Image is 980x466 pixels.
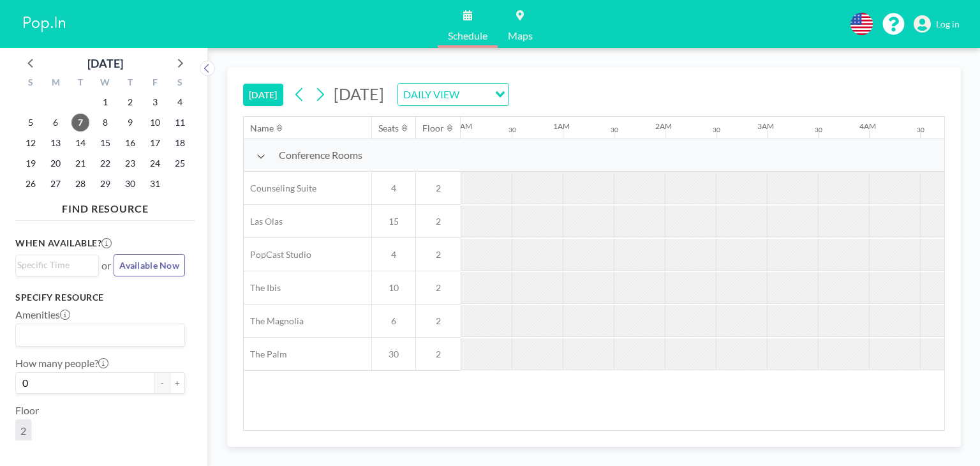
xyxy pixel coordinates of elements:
button: - [154,372,170,394]
span: Sunday, October 12, 2025 [22,134,40,152]
span: Saturday, October 4, 2025 [171,93,189,111]
div: 1AM [553,121,570,131]
span: Thursday, October 2, 2025 [121,93,139,111]
div: Search for option [16,255,98,274]
img: organization-logo [20,11,69,37]
span: Wednesday, October 15, 2025 [96,134,114,152]
div: T [68,75,93,92]
span: 2 [416,282,461,294]
div: S [167,75,192,92]
div: T [117,75,142,92]
div: Seats [378,123,399,134]
div: 12AM [451,121,472,131]
div: Name [250,123,274,134]
span: 15 [372,216,415,227]
h4: FIND RESOURCE [15,197,195,215]
span: Friday, October 31, 2025 [146,175,164,193]
span: Maps [508,31,533,41]
div: 30 [713,126,720,134]
span: Log in [936,19,960,30]
span: [DATE] [334,84,384,103]
span: Friday, October 24, 2025 [146,154,164,172]
div: 30 [509,126,516,134]
span: Saturday, October 11, 2025 [171,114,189,132]
a: Log in [914,15,960,33]
h3: Specify resource [15,292,185,303]
button: Available Now [114,254,185,276]
span: or [101,259,111,272]
input: Search for option [463,86,487,103]
span: 2 [416,315,461,327]
label: Amenities [15,308,70,321]
button: + [170,372,185,394]
span: 2 [416,183,461,194]
span: 2 [20,425,26,437]
span: The Magnolia [244,315,304,327]
label: Floor [15,404,39,417]
span: Sunday, October 26, 2025 [22,175,40,193]
span: Friday, October 10, 2025 [146,114,164,132]
span: PopCast Studio [244,249,311,260]
div: Floor [422,123,444,134]
span: 4 [372,183,415,194]
span: Saturday, October 25, 2025 [171,154,189,172]
span: Las Olas [244,216,283,227]
span: Tuesday, October 14, 2025 [71,134,89,152]
div: 30 [917,126,924,134]
span: Tuesday, October 28, 2025 [71,175,89,193]
span: Sunday, October 19, 2025 [22,154,40,172]
span: Conference Rooms [279,149,362,162]
span: 4 [372,249,415,260]
span: Wednesday, October 29, 2025 [96,175,114,193]
span: Monday, October 27, 2025 [47,175,64,193]
div: 3AM [757,121,774,131]
span: 6 [372,315,415,327]
input: Search for option [17,258,91,272]
span: The Palm [244,349,287,360]
div: Search for option [16,324,184,346]
button: [DATE] [243,84,283,106]
span: Wednesday, October 22, 2025 [96,154,114,172]
div: 2AM [655,121,672,131]
div: W [93,75,118,92]
span: Thursday, October 16, 2025 [121,134,139,152]
span: Counseling Suite [244,183,316,194]
div: F [142,75,167,92]
div: 30 [611,126,618,134]
div: Search for option [398,84,509,105]
span: Thursday, October 23, 2025 [121,154,139,172]
div: 4AM [859,121,876,131]
span: 2 [416,216,461,227]
span: 30 [372,349,415,360]
span: Sunday, October 5, 2025 [22,114,40,132]
div: S [19,75,43,92]
div: M [43,75,68,92]
span: Thursday, October 30, 2025 [121,175,139,193]
span: Friday, October 17, 2025 [146,134,164,152]
span: Monday, October 13, 2025 [47,134,64,152]
div: [DATE] [87,54,123,72]
span: Wednesday, October 8, 2025 [96,114,114,132]
span: Available Now [119,260,179,271]
span: Schedule [448,31,487,41]
span: Saturday, October 18, 2025 [171,134,189,152]
span: 2 [416,249,461,260]
span: DAILY VIEW [401,86,462,103]
input: Search for option [17,327,177,343]
span: Friday, October 3, 2025 [146,93,164,111]
span: Tuesday, October 21, 2025 [71,154,89,172]
span: Tuesday, October 7, 2025 [71,114,89,132]
label: How many people? [15,357,108,370]
span: Monday, October 6, 2025 [47,114,64,132]
span: Thursday, October 9, 2025 [121,114,139,132]
span: Monday, October 20, 2025 [47,154,64,172]
span: 10 [372,282,415,294]
div: 30 [815,126,822,134]
span: Wednesday, October 1, 2025 [96,93,114,111]
span: The Ibis [244,282,281,294]
span: 2 [416,349,461,360]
